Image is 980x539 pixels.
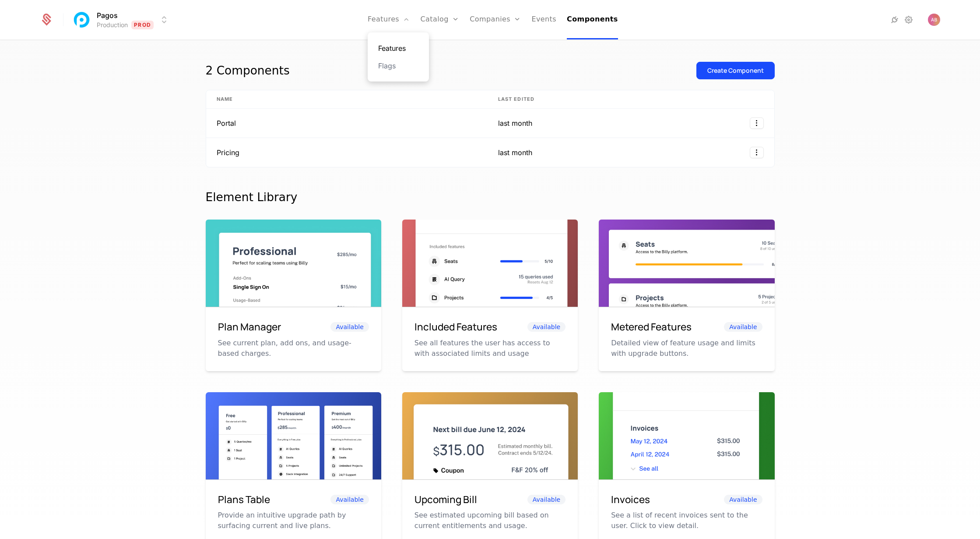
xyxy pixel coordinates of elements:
p: Provide an intuitive upgrade path by surfacing current and live plans. [218,510,369,531]
p: See all features the user has access to with associated limits and usage [414,338,566,359]
span: Available [724,495,762,504]
span: Available [330,322,369,332]
h6: Metered Features [611,319,692,334]
p: See current plan, add ons, and usage-based charges. [218,338,369,359]
h6: Upcoming Bill [414,492,477,507]
button: Select action [750,147,764,158]
span: Available [724,322,762,332]
div: last month [498,147,538,158]
div: 2 Components [206,62,290,79]
td: Portal [206,109,488,138]
div: Create Component [707,66,764,75]
span: Pagos [97,10,118,21]
button: Create Component [696,62,775,79]
p: See a list of recent invoices sent to the user. Click to view detail. [611,510,762,531]
th: Last edited [488,90,549,109]
span: Available [527,495,566,504]
span: Available [527,322,566,332]
button: Select action [750,117,764,129]
h6: Plans Table [218,492,270,507]
h6: Invoices [611,492,650,507]
span: Prod [131,21,154,29]
span: Available [330,495,369,504]
p: Detailed view of feature usage and limits with upgrade buttons. [611,338,762,359]
td: Pricing [206,138,488,167]
button: Select environment [74,10,169,29]
img: Andy Barker [928,14,940,26]
a: Features [378,43,418,53]
h6: Plan Manager [218,319,281,334]
div: Element Library [206,188,775,206]
a: Flags [378,60,418,71]
th: Name [206,90,488,109]
div: Production [97,21,128,29]
h6: Included Features [414,319,497,334]
a: Settings [903,14,914,25]
button: Open user button [928,14,940,26]
a: Integrations [889,14,900,25]
div: last month [498,118,538,128]
img: Pagos [71,9,92,30]
p: See estimated upcoming bill based on current entitlements and usage. [414,510,566,531]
